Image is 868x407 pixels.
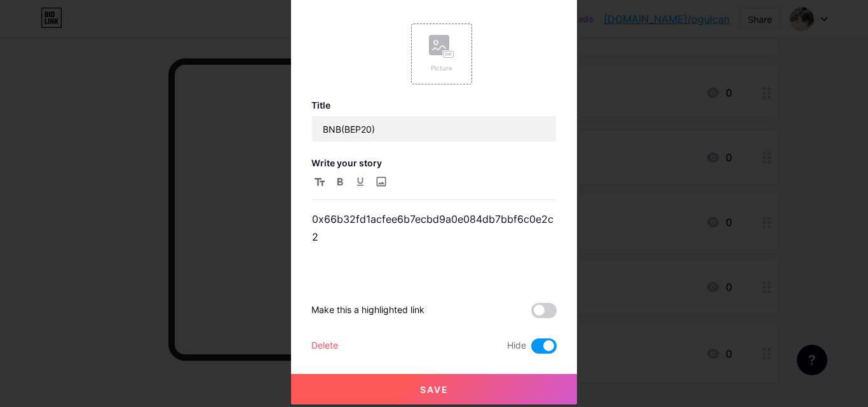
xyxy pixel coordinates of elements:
[507,338,526,354] span: Hide
[291,374,577,404] button: Save
[312,116,556,142] input: Title
[420,384,449,395] span: Save
[311,157,557,168] h3: Write your story
[311,303,424,318] div: Make this a highlighted link
[429,63,454,73] div: Picture
[312,210,556,246] p: 0x66b32fd1acfee6b7ecbd9a0e084db7bbf6c0e2c2
[311,338,338,354] div: Delete
[311,100,557,110] h3: Title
